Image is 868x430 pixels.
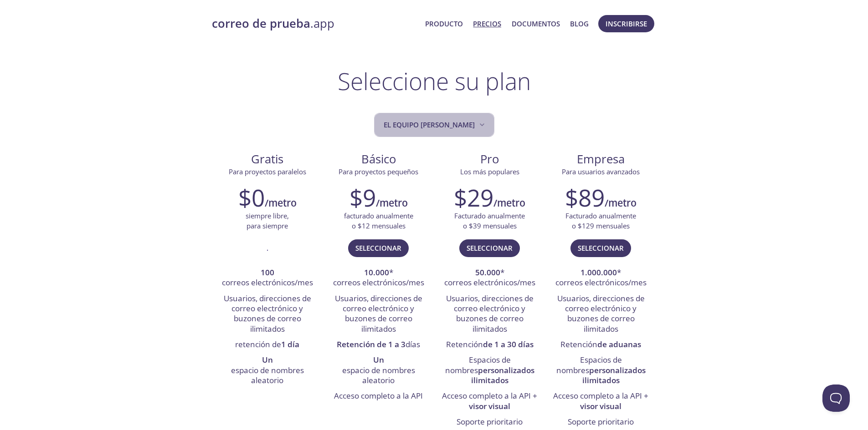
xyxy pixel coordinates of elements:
[342,365,415,385] font: espacio de nombres aleatorio
[556,354,622,375] font: Espacios de nombres
[605,196,637,209] font: /metro
[231,365,304,385] font: espacio de nombres aleatorio
[262,354,273,365] font: Un
[454,182,493,213] font: $29
[222,277,313,288] font: correos electrónicos/mes
[445,354,511,375] font: Espacios de nombres
[568,416,634,427] font: Soporte prioritario
[338,65,531,97] font: Seleccione su plan
[229,167,306,176] font: Para proyectos paralelos
[265,196,297,209] font: /metro
[376,196,408,209] font: /metro
[565,182,605,213] font: $89
[374,113,494,137] button: El equipo de Jack Edward
[469,401,510,411] font: visor visual
[580,401,621,411] font: visor visual
[224,293,311,334] font: Usuarios, direcciones de correo electrónico y buzones de correo ilimitados
[355,243,401,253] font: Seleccionar
[444,277,535,288] font: correos electrónicos/mes
[251,151,283,167] font: Gratis
[582,365,646,385] font: personalizados ilimitados
[333,277,424,288] font: correos electrónicos/mes
[339,167,418,176] font: Para proyectos pequeños
[457,416,523,427] font: Soporte prioritario
[553,390,648,401] font: Acceso completo a la API +
[480,151,499,167] font: Pro
[570,19,589,28] font: Blog
[425,19,463,28] font: Producto
[459,239,520,257] button: Seleccionar
[361,151,396,167] font: Básico
[512,19,560,28] font: Documentos
[570,18,589,30] a: Blog
[334,390,423,401] font: Acceso completo a la API
[493,196,525,209] font: /metro
[337,339,406,349] font: Retención de 1 a 3
[473,19,501,28] font: Precios
[577,151,625,167] font: Empresa
[352,221,406,230] font: o $12 mensuales
[454,211,525,220] font: Facturado anualmente
[467,243,513,253] font: Seleccionar
[364,267,389,278] font: 10.000
[212,16,418,31] a: correo de prueba.app
[473,18,501,30] a: Precios
[446,293,534,334] font: Usuarios, direcciones de correo electrónico y buzones de correo ilimitados
[425,18,463,30] a: Producto
[475,267,500,278] font: 50.000
[471,365,534,385] font: personalizados ilimitados
[373,354,384,365] font: Un
[562,167,640,176] font: Para usuarios avanzados
[557,293,645,334] font: Usuarios, direcciones de correo electrónico y buzones de correo ilimitados
[572,221,630,230] font: o $129 mensuales
[212,15,310,31] font: correo de prueba
[560,339,597,349] font: Retención
[261,267,274,278] font: 100
[606,19,647,28] font: Inscribirse
[570,239,631,257] button: Seleccionar
[281,339,299,349] font: 1 día
[555,277,647,288] font: correos electrónicos/mes
[442,390,537,401] font: Acceso completo a la API +
[406,339,420,349] font: días
[597,339,641,349] font: de aduanas
[246,211,289,220] font: siempre libre,
[335,293,422,334] font: Usuarios, direcciones de correo electrónico y buzones de correo ilimitados
[460,167,519,176] font: Los más populares
[822,384,850,412] iframe: Ayuda Scout Beacon - Abierto
[580,267,617,278] font: 1.000.000
[446,339,483,349] font: Retención
[310,15,334,31] font: .app
[578,243,624,253] font: Seleccionar
[463,221,517,230] font: o $39 mensuales
[483,339,534,349] font: de 1 a 30 días
[565,211,636,220] font: Facturado anualmente
[384,120,475,129] font: El equipo [PERSON_NAME]
[349,182,376,213] font: $9
[247,221,288,230] font: para siempre
[598,15,654,32] button: Inscribirse
[512,18,560,30] a: Documentos
[348,239,409,257] button: Seleccionar
[235,339,281,349] font: retención de
[344,211,413,220] font: facturado anualmente
[238,182,265,213] font: $0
